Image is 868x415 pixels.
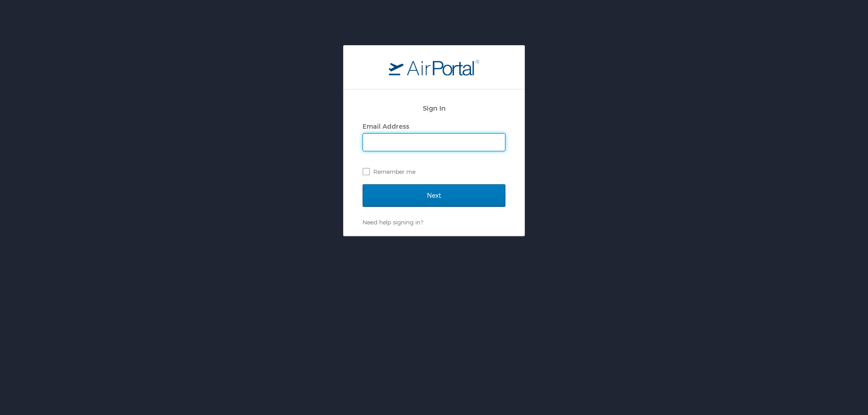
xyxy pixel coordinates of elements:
label: Remember me [363,165,505,178]
h2: Sign In [363,103,505,113]
img: logo [389,59,479,75]
label: Email Address [363,122,409,130]
input: Next [363,184,505,207]
a: Need help signing in? [363,219,423,226]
